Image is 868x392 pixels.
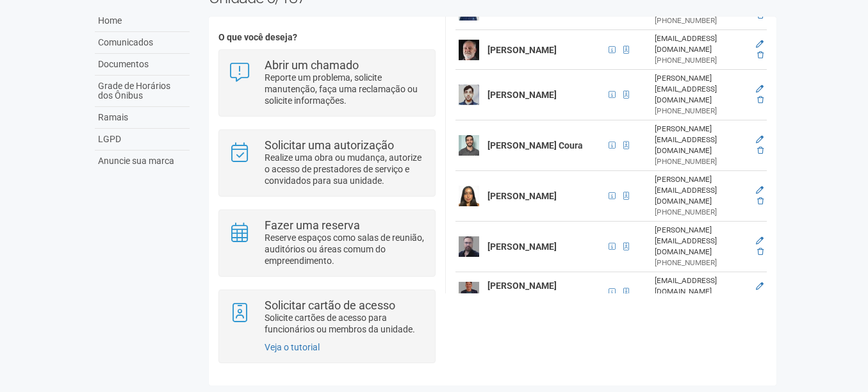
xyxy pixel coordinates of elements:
[756,236,764,245] a: Editar membro
[757,293,764,302] a: Excluir membro
[459,186,479,206] img: user.png
[655,156,748,167] div: [PHONE_NUMBER]
[655,15,748,26] div: [PHONE_NUMBER]
[229,60,425,106] a: Abrir um chamado Reporte um problema, solicite manutenção, faça uma reclamação ou solicite inform...
[95,129,190,151] a: LGPD
[265,218,360,232] strong: Fazer uma reserva
[487,140,583,151] strong: [PERSON_NAME] Coura
[229,220,425,266] a: Fazer uma reserva Reserve espaços como salas de reunião, auditórios ou áreas comum do empreendime...
[95,10,190,32] a: Home
[655,73,748,106] div: [PERSON_NAME][EMAIL_ADDRESS][DOMAIN_NAME]
[756,135,764,144] a: Editar membro
[756,282,764,291] a: Editar membro
[95,151,190,172] a: Anuncie sua marca
[655,106,748,117] div: [PHONE_NUMBER]
[757,146,764,155] a: Excluir membro
[757,11,764,20] a: Excluir membro
[265,232,425,266] p: Reserve espaços como salas de reunião, auditórios ou áreas comum do empreendimento.
[756,85,764,94] a: Editar membro
[655,225,748,257] div: [PERSON_NAME][EMAIL_ADDRESS][DOMAIN_NAME]
[229,140,425,186] a: Solicitar uma autorização Realize uma obra ou mudança, autorize o acesso de prestadores de serviç...
[459,85,479,105] img: user.png
[655,207,748,218] div: [PHONE_NUMBER]
[487,45,557,55] strong: [PERSON_NAME]
[459,135,479,156] img: user.png
[487,90,557,100] strong: [PERSON_NAME]
[459,40,479,60] img: user.png
[757,95,764,104] a: Excluir membro
[655,55,748,66] div: [PHONE_NUMBER]
[756,186,764,195] a: Editar membro
[95,32,190,54] a: Comunicados
[265,342,320,352] a: Veja o tutorial
[757,247,764,256] a: Excluir membro
[95,54,190,76] a: Documentos
[756,40,764,49] a: Editar membro
[757,197,764,206] a: Excluir membro
[265,58,359,72] strong: Abrir um chamado
[95,76,190,107] a: Grade de Horários dos Ônibus
[265,138,394,152] strong: Solicitar uma autorização
[487,191,557,201] strong: [PERSON_NAME]
[655,275,748,297] div: [EMAIL_ADDRESS][DOMAIN_NAME]
[265,312,425,335] p: Solicite cartões de acesso para funcionários ou membros da unidade.
[229,300,425,335] a: Solicitar cartão de acesso Solicite cartões de acesso para funcionários ou membros da unidade.
[487,241,557,252] strong: [PERSON_NAME]
[265,72,425,106] p: Reporte um problema, solicite manutenção, faça uma reclamação ou solicite informações.
[487,281,575,304] strong: [PERSON_NAME][GEOGRAPHIC_DATA]
[655,257,748,268] div: [PHONE_NUMBER]
[655,174,748,207] div: [PERSON_NAME][EMAIL_ADDRESS][DOMAIN_NAME]
[265,152,425,186] p: Realize uma obra ou mudança, autorize o acesso de prestadores de serviço e convidados para sua un...
[459,282,479,302] img: user.png
[655,33,748,55] div: [EMAIL_ADDRESS][DOMAIN_NAME]
[459,236,479,257] img: user.png
[218,33,436,42] h4: O que você deseja?
[757,51,764,60] a: Excluir membro
[265,298,395,312] strong: Solicitar cartão de acesso
[95,107,190,129] a: Ramais
[655,124,748,156] div: [PERSON_NAME][EMAIL_ADDRESS][DOMAIN_NAME]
